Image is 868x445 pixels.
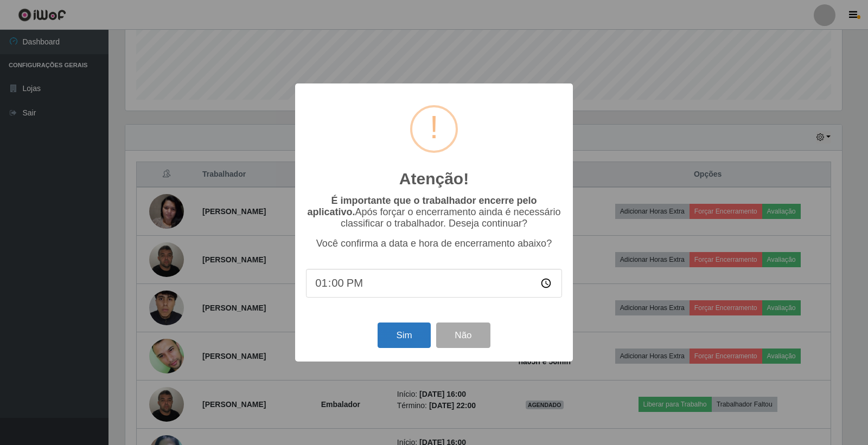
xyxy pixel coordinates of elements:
[436,323,490,348] button: Não
[306,238,562,249] p: Você confirma a data e hora de encerramento abaixo?
[306,195,562,229] p: Após forçar o encerramento ainda é necessário classificar o trabalhador. Deseja continuar?
[307,195,537,217] b: É importante que o trabalhador encerre pelo aplicativo.
[399,169,469,189] h2: Atenção!
[378,323,430,348] button: Sim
